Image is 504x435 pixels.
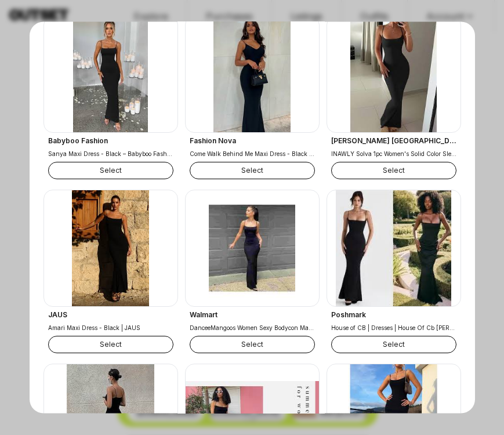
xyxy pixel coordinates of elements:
[48,310,173,320] h3: JAUS
[190,310,315,320] h3: Walmart
[190,136,315,146] h3: Fashion Nova
[331,149,456,158] h3: INAWLY Solva 1pc Women's Solid Color Sleeveless Dress, Fashionable For Summer | [PERSON_NAME] [GE...
[331,310,456,320] h3: Poshmark
[190,336,315,353] button: Select
[190,323,315,332] h3: DanceeMangoos Women Sexy Bodycon Maxi Dress Sleeveless Solid Color Slip Dress Elegant Long Cami D...
[48,136,173,146] h3: Babyboo Fashion
[186,191,319,307] img: DanceeMangoos Women Sexy Bodycon Maxi Dress Sleeveless Solid Color Slip Dress Elegant Long Cami D...
[331,162,456,179] button: Select
[331,336,456,353] button: Select
[48,162,173,179] button: Select
[186,17,319,133] img: Come Walk Behind Me Maxi Dress - Black | Fashion Nova
[48,149,173,158] h3: Sanya Maxi Dress - Black – Babyboo Fashion
[331,136,456,146] h3: [PERSON_NAME] [GEOGRAPHIC_DATA]
[44,17,177,133] img: Sanya Maxi Dress - Black – Babyboo Fashion
[327,17,461,133] img: INAWLY Solva 1pc Women's Solid Color Sleeveless Dress, Fashionable For Summer | SHEIN USA
[190,162,315,179] button: Select
[190,149,315,158] h3: Come Walk Behind Me Maxi Dress - Black | Fashion Nova
[44,191,177,307] img: Amari Maxi Dress - Black | JAUS
[48,323,173,332] h3: Amari Maxi Dress - Black | JAUS
[327,191,461,307] img: House of CB | Dresses | House Of Cb Olivette Black Satin Corset Maxi Dress Nwot | Poshmark
[331,323,456,332] h3: House of CB | Dresses | House Of Cb [PERSON_NAME] Satin Corset Maxi Dress Nwot | Poshmark
[48,336,173,353] button: Select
